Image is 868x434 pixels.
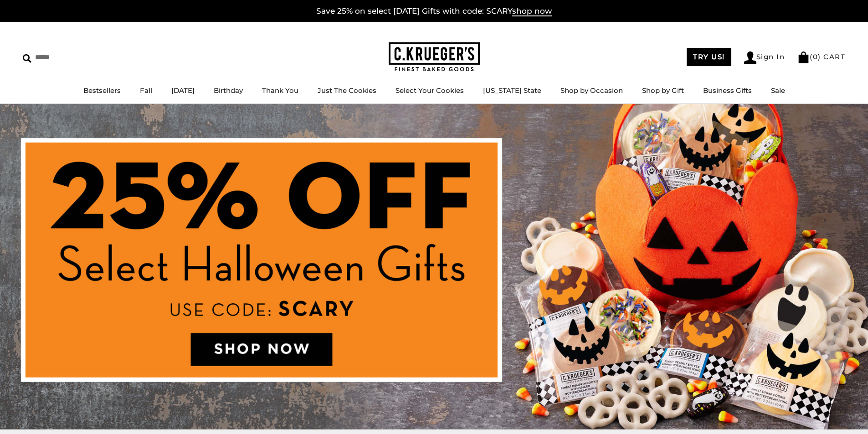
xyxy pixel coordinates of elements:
a: Fall [140,86,152,95]
a: Save 25% on select [DATE] Gifts with code: SCARYshop now [316,6,552,16]
a: [DATE] [171,86,195,95]
a: [US_STATE] State [483,86,541,95]
a: (0) CART [797,52,845,61]
img: Search [23,54,31,63]
a: TRY US! [687,48,731,66]
span: 0 [813,52,818,61]
a: Shop by Gift [642,86,684,95]
img: Bag [797,51,810,63]
iframe: Sign Up via Text for Offers [7,399,94,427]
a: Sale [771,86,785,95]
img: Account [744,51,756,64]
a: Bestsellers [83,86,121,95]
a: Birthday [214,86,243,95]
a: Sign In [744,51,785,64]
a: Shop by Occasion [560,86,623,95]
input: Search [23,50,131,64]
img: C.KRUEGER'S [389,42,480,72]
a: Select Your Cookies [395,86,464,95]
span: shop now [512,6,552,16]
a: Thank You [262,86,298,95]
a: Business Gifts [703,86,752,95]
a: Just The Cookies [318,86,376,95]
